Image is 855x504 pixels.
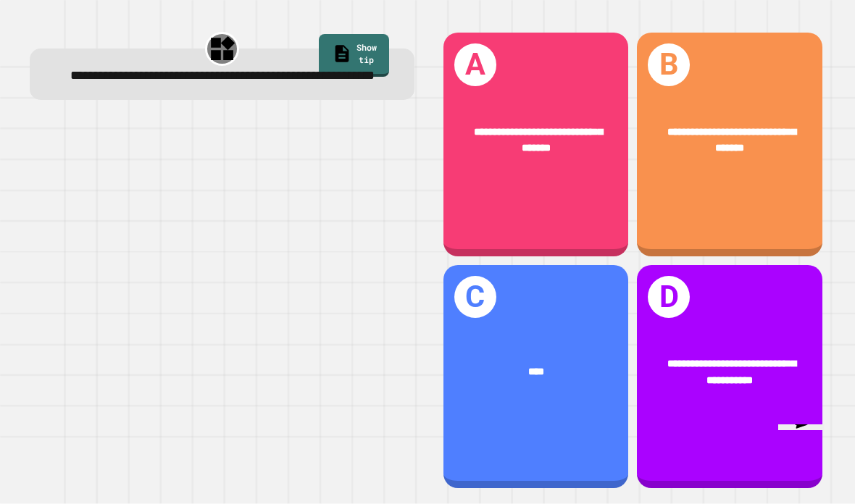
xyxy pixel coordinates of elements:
[648,276,690,318] h1: D
[648,43,690,85] h1: B
[772,424,843,492] iframe: chat widget
[454,43,496,85] h1: A
[319,34,389,76] a: Show tip
[454,276,496,318] h1: C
